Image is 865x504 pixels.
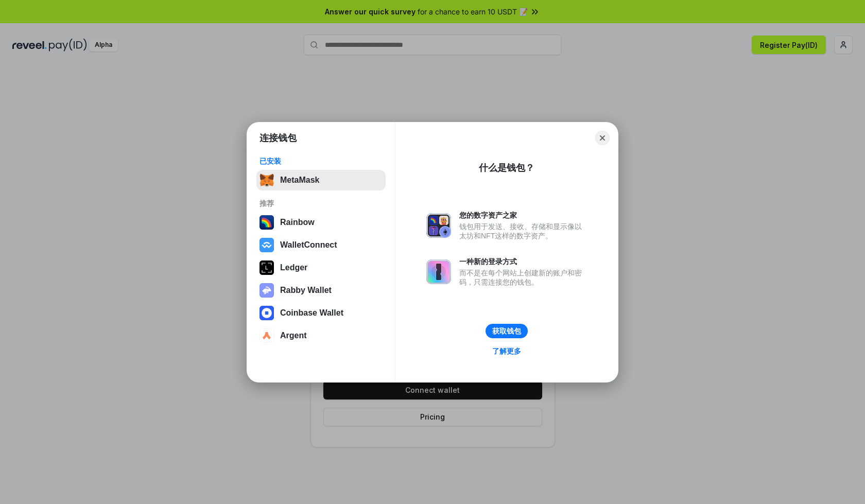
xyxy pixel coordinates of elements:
[259,283,274,298] img: svg+xml,%3Csvg%20xmlns%3D%22http%3A%2F%2Fwww.w3.org%2F2000%2Fsvg%22%20fill%3D%22none%22%20viewBox...
[259,199,383,208] div: 推荐
[256,212,386,233] button: Rainbow
[280,286,332,295] div: Rabby Wallet
[492,326,521,336] div: 获取钱包
[280,176,319,185] div: MetaMask
[595,131,610,145] button: Close
[459,257,587,266] div: 一种新的登录方式
[479,162,534,174] div: 什么是钱包？
[259,328,274,343] img: svg+xml,%3Csvg%20width%3D%2228%22%20height%3D%2228%22%20viewBox%3D%220%200%2028%2028%22%20fill%3D...
[256,280,386,301] button: Rabby Wallet
[280,240,337,250] div: WalletConnect
[259,306,274,320] img: svg+xml,%3Csvg%20width%3D%2228%22%20height%3D%2228%22%20viewBox%3D%220%200%2028%2028%22%20fill%3D...
[259,157,383,166] div: 已安装
[259,215,274,230] img: svg+xml,%3Csvg%20width%3D%22120%22%20height%3D%22120%22%20viewBox%3D%220%200%20120%20120%22%20fil...
[426,259,451,284] img: svg+xml,%3Csvg%20xmlns%3D%22http%3A%2F%2Fwww.w3.org%2F2000%2Fsvg%22%20fill%3D%22none%22%20viewBox...
[486,324,528,338] button: 获取钱包
[459,211,587,220] div: 您的数字资产之家
[280,308,343,318] div: Coinbase Wallet
[259,238,274,252] img: svg+xml,%3Csvg%20width%3D%2228%22%20height%3D%2228%22%20viewBox%3D%220%200%2028%2028%22%20fill%3D...
[459,222,587,240] div: 钱包用于发送、接收、存储和显示像以太坊和NFT这样的数字资产。
[256,235,386,255] button: WalletConnect
[256,303,386,323] button: Coinbase Wallet
[256,170,386,190] button: MetaMask
[486,344,527,358] a: 了解更多
[280,263,307,272] div: Ledger
[426,213,451,238] img: svg+xml,%3Csvg%20xmlns%3D%22http%3A%2F%2Fwww.w3.org%2F2000%2Fsvg%22%20fill%3D%22none%22%20viewBox...
[259,132,297,144] h1: 连接钱包
[280,331,307,340] div: Argent
[280,218,315,227] div: Rainbow
[492,346,521,356] div: 了解更多
[256,257,386,278] button: Ledger
[256,325,386,346] button: Argent
[459,268,587,287] div: 而不是在每个网站上创建新的账户和密码，只需连接您的钱包。
[259,173,274,187] img: svg+xml,%3Csvg%20fill%3D%22none%22%20height%3D%2233%22%20viewBox%3D%220%200%2035%2033%22%20width%...
[259,260,274,275] img: svg+xml,%3Csvg%20xmlns%3D%22http%3A%2F%2Fwww.w3.org%2F2000%2Fsvg%22%20width%3D%2228%22%20height%3...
